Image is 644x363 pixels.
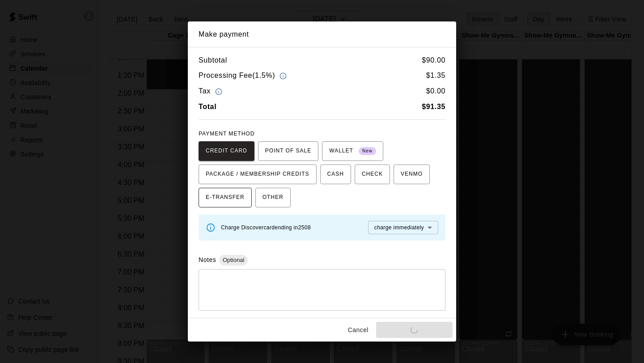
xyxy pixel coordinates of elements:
[327,167,344,181] span: CASH
[206,190,245,205] span: E-TRANSFER
[199,141,254,161] button: CREDIT CARD
[263,190,284,205] span: OTHER
[199,70,289,82] h6: Processing Fee ( 1.5% )
[188,21,456,47] h2: Make payment
[374,224,424,231] span: charge immediately
[199,188,252,207] button: E-TRANSFER
[206,167,309,181] span: PACKAGE / MEMBERSHIP CREDITS
[199,55,227,66] h6: Subtotal
[344,322,373,338] button: Cancel
[362,167,383,181] span: CHECK
[199,131,254,137] span: PAYMENT METHOD
[320,165,351,184] button: CASH
[359,145,376,157] span: New
[329,144,376,158] span: WALLET
[422,103,445,110] b: $ 91.35
[394,165,430,184] button: VENMO
[219,257,248,263] span: Optional
[426,85,445,97] h6: $ 0.00
[355,165,390,184] button: CHECK
[199,85,225,97] h6: Tax
[206,144,247,158] span: CREDIT CARD
[255,188,291,207] button: OTHER
[221,224,311,231] span: Charge Discover card ending in 2508
[322,141,383,161] button: WALLET New
[199,103,216,110] b: Total
[426,70,445,82] h6: $ 1.35
[401,167,423,181] span: VENMO
[258,141,318,161] button: POINT OF SALE
[199,256,216,263] label: Notes
[265,144,311,158] span: POINT OF SALE
[199,165,317,184] button: PACKAGE / MEMBERSHIP CREDITS
[422,55,445,66] h6: $ 90.00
